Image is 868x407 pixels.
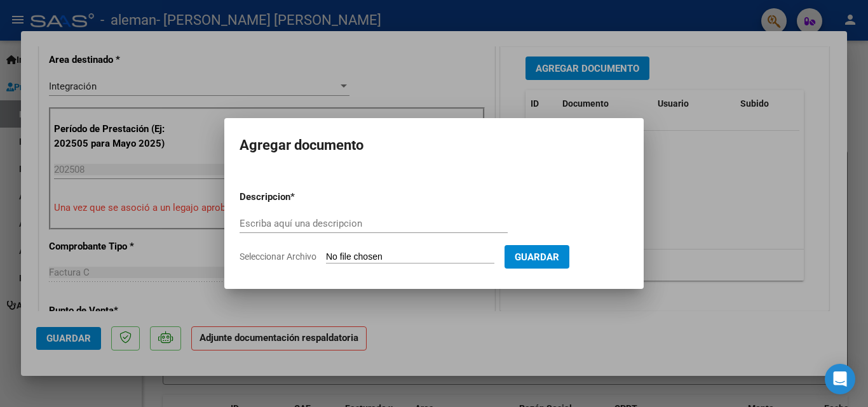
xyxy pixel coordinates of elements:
h2: Agregar documento [240,133,628,157]
button: Guardar [505,245,569,269]
div: Open Intercom Messenger [825,364,855,394]
span: Guardar [515,251,559,263]
p: Descripcion [240,190,356,204]
span: Seleccionar Archivo [240,251,316,262]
